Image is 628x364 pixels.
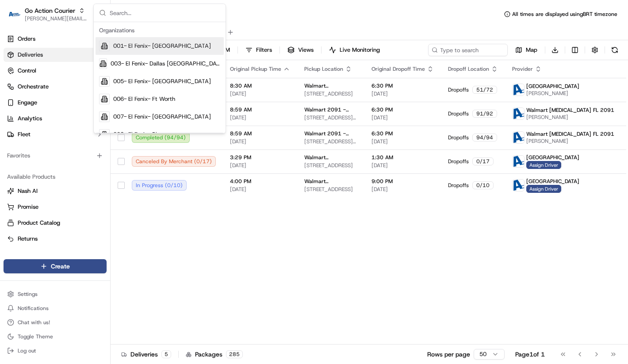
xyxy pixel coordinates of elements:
div: 0 / 17 [472,157,494,165]
input: Search... [110,4,220,22]
img: 1736555255976-a54dd68f-1ca7-489b-9aae-adbdc363a1c4 [9,84,25,100]
button: Create [4,259,107,273]
img: Lucas Ferreira [9,153,23,167]
span: Nash AI [18,187,38,195]
button: Live Monitoring [325,44,384,56]
span: 6:30 PM [371,106,434,113]
span: Chat with us! [18,319,50,326]
a: 📗Knowledge Base [5,194,71,210]
img: ActionCourier.png [513,132,524,143]
span: Walmart [STREET_ADDRESS] [304,154,357,161]
button: Go Action CourierGo Action Courier[PERSON_NAME][EMAIL_ADDRESS][DOMAIN_NAME] [4,4,92,25]
div: Suggestions [94,22,226,133]
span: All times are displayed using BRT timezone [512,11,617,18]
button: Go Action Courier [25,6,75,15]
img: 4988371391238_9404d814bf3eb2409008_72.png [19,84,34,100]
span: [PERSON_NAME] [27,161,72,168]
button: Filters [241,44,276,56]
button: Log out [4,345,107,357]
span: [STREET_ADDRESS] [304,90,357,97]
span: Assign Driver [526,185,561,193]
span: Walmart [MEDICAL_DATA] FL 2091 [526,130,614,138]
img: ActionCourier.png [513,84,524,96]
button: [PERSON_NAME][EMAIL_ADDRESS][DOMAIN_NAME] [25,15,88,22]
button: Engage [4,96,107,110]
span: [DATE] [230,186,290,193]
span: [DATE] [371,90,434,97]
div: 91 / 92 [472,110,497,118]
button: Returns [4,232,107,246]
span: [STREET_ADDRESS] [304,162,357,169]
p: Welcome 👋 [9,35,161,50]
span: Walmart [MEDICAL_DATA] FL 2091 [526,107,614,114]
span: [GEOGRAPHIC_DATA] [526,178,579,185]
button: Start new chat [150,87,161,98]
div: 51 / 72 [472,86,497,94]
span: [DATE] [78,137,96,144]
span: Live Monitoring [340,46,380,54]
span: 9:00 PM [371,178,434,185]
span: [PERSON_NAME] [526,90,579,97]
span: API Documentation [84,198,142,207]
div: 📗 [9,199,16,206]
span: 8:30 AM [230,82,290,89]
span: [DATE] [230,138,290,145]
div: Available Products [4,170,107,184]
a: Returns [7,235,103,243]
div: 285 [226,350,243,358]
span: [DATE] [230,114,290,121]
span: Returns [18,235,38,243]
span: Pickup Location [304,65,343,73]
span: 6:30 PM [371,130,434,137]
a: Deliveries [4,48,107,62]
span: Walmart 2091 - [MEDICAL_DATA], [GEOGRAPHIC_DATA] [304,106,357,113]
span: [DATE] [78,161,96,168]
button: Promise [4,200,107,214]
button: See all [137,113,161,124]
span: • [73,137,77,144]
span: [STREET_ADDRESS] [304,186,357,193]
span: Dropoffs [448,182,469,189]
span: 1:30 AM [371,154,434,161]
span: Fleet [18,130,31,138]
span: Filters [256,46,272,54]
span: 008- El Fenix- Plano [113,130,166,138]
span: • [73,161,77,168]
a: 💻API Documentation [71,194,146,210]
div: Page 1 of 1 [515,350,545,359]
div: We're available if you need us! [40,93,122,100]
span: Promise [18,203,38,211]
span: 003- El Fenix- Dallas [GEOGRAPHIC_DATA][PERSON_NAME] [111,60,220,68]
span: 8:59 AM [230,130,290,137]
img: Mariam Aslam [9,129,23,143]
div: 💻 [75,199,82,206]
span: [DATE] [230,162,290,169]
a: Nash AI [7,187,103,195]
span: Pylon [88,219,107,226]
button: Orchestrate [4,80,107,94]
span: Walmart 2091 - [MEDICAL_DATA], [GEOGRAPHIC_DATA] [304,130,357,137]
button: Settings [4,288,107,300]
span: Product Catalog [18,219,60,227]
span: Assign Driver [526,161,561,169]
span: 005- El Fenix- [GEOGRAPHIC_DATA] [113,77,211,85]
span: 006- El Fenix- Ft Worth [113,95,175,103]
div: 5 [161,350,171,358]
button: Views [283,44,318,56]
span: Dropoffs [448,86,469,93]
span: [DATE] [371,138,434,145]
a: Analytics [4,111,107,126]
span: Analytics [18,115,42,123]
span: [PERSON_NAME] [526,114,614,121]
a: Promise [7,203,103,211]
div: Deliveries [121,350,171,359]
span: [PERSON_NAME] [27,137,72,144]
span: [DATE] [230,90,290,97]
button: Product Catalog [4,216,107,230]
span: Dropoffs [448,158,469,165]
span: 6:30 PM [371,82,434,89]
span: 007- El Fenix- [GEOGRAPHIC_DATA] [113,113,211,121]
span: Knowledge Base [18,198,68,207]
span: Log out [18,347,36,354]
span: 3:29 PM [230,154,290,161]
